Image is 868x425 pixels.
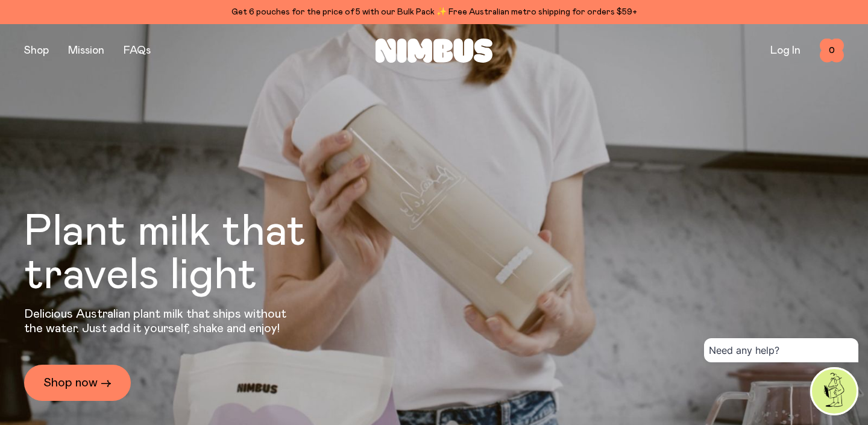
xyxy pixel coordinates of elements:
[24,365,131,401] a: Shop now →
[812,369,857,414] img: agent
[68,45,104,56] a: Mission
[124,45,151,56] a: FAQs
[770,45,800,56] a: Log In
[24,210,371,297] h1: Plant milk that travels light
[820,39,844,63] button: 0
[24,5,844,19] div: Get 6 pouches for the price of 5 with our Bulk Pack ✨ Free Australian metro shipping for orders $59+
[24,307,294,336] p: Delicious Australian plant milk that ships without the water. Just add it yourself, shake and enjoy!
[704,338,858,362] div: Need any help?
